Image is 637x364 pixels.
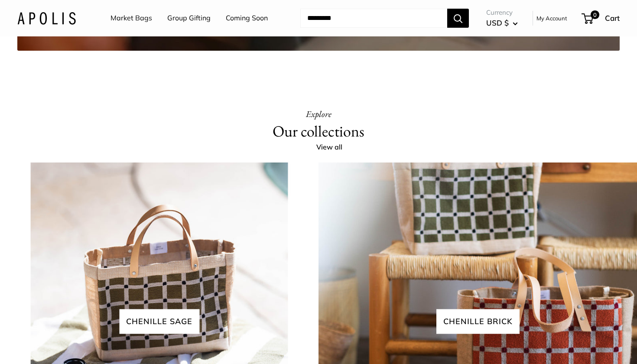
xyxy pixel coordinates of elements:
[447,9,469,28] button: Search
[110,12,152,25] a: Market Bags
[300,9,447,28] input: Search...
[226,12,268,25] a: Coming Soon
[119,309,199,334] span: Chenille sage
[167,12,211,25] a: Group Gifting
[591,10,599,19] span: 0
[605,13,620,23] span: Cart
[582,11,620,25] a: 0 Cart
[306,106,331,122] h3: Explore
[486,6,518,19] span: Currency
[273,122,364,141] h2: Our collections
[486,16,518,30] button: USD $
[536,13,567,23] a: My Account
[316,141,352,154] a: View all
[486,18,509,27] span: USD $
[17,12,76,24] img: Apolis
[436,309,520,334] span: chenille brick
